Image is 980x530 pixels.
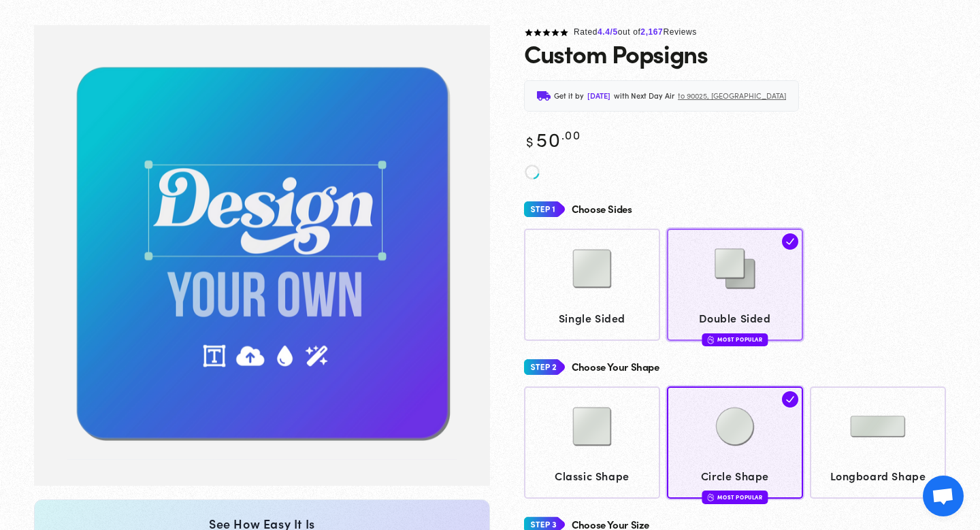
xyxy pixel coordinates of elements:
[701,235,769,303] img: Double Sided
[531,466,654,486] span: Classic Shape
[554,89,584,103] span: Get it by
[707,335,714,344] img: fire.svg
[574,27,697,37] span: Rated out of Reviews
[702,333,768,346] div: Most Popular
[667,386,803,499] a: Circle Shape Circle Shape Most Popular
[844,393,912,461] img: Longboard Shape
[524,229,660,341] a: Single Sided Single Sided
[614,89,674,103] span: with Next Day Air
[674,308,797,328] span: Double Sided
[817,466,940,486] span: Longboard Shape
[524,125,581,152] bdi: 50
[667,229,803,341] a: Double Sided Double Sided Most Popular
[701,393,769,461] img: Circle Shape
[34,25,490,486] media-gallery: Gallery Viewer
[702,491,768,503] div: Most Popular
[674,466,797,486] span: Circle Shape
[531,308,654,328] span: Single Sided
[558,393,626,461] img: Classic Shape
[923,476,964,516] a: Open chat
[526,131,534,150] span: $
[678,89,786,103] span: to 90025, [GEOGRAPHIC_DATA]
[707,493,714,502] img: fire.svg
[524,354,565,380] img: Step 2
[810,386,946,499] a: Longboard Shape Longboard Shape
[782,233,798,250] img: check.svg
[572,361,659,373] h4: Choose Your Shape
[524,386,660,499] a: Classic Shape Classic Shape
[34,25,490,486] img: Custom Popsigns
[524,39,708,67] h1: Custom Popsigns
[610,27,618,37] span: /5
[524,164,540,180] img: spinner_new.svg
[524,197,565,222] img: Step 1
[561,126,581,143] sup: .00
[640,27,663,37] span: 2,167
[587,89,610,103] span: [DATE]
[598,27,610,37] span: 4.4
[558,235,626,303] img: Single Sided
[782,391,798,408] img: check.svg
[572,203,632,215] h4: Choose Sides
